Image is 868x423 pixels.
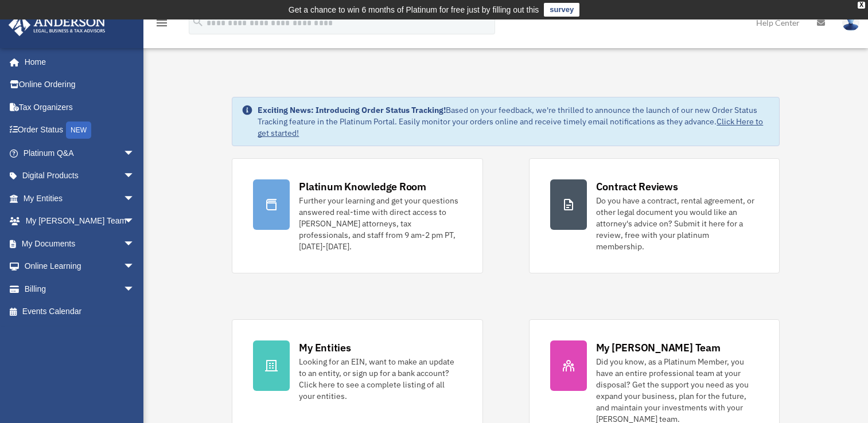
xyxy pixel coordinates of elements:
[858,2,865,9] div: close
[123,232,146,256] span: arrow_drop_down
[232,158,482,273] a: Platinum Knowledge Room Further your learning and get your questions answered real-time with dire...
[8,277,152,300] a: Billingarrow_drop_down
[299,340,351,355] div: My Entities
[8,50,146,73] a: Home
[596,340,721,355] div: My [PERSON_NAME] Team
[8,73,152,96] a: Online Ordering
[258,105,446,115] strong: Exciting News: Introducing Order Status Tracking!
[8,255,152,278] a: Online Learningarrow_drop_down
[299,356,461,402] div: Looking for an EIN, want to make an update to an entity, or sign up for a bank account? Click her...
[258,104,769,139] div: Based on your feedback, we're thrilled to announce the launch of our new Order Status Tracking fe...
[8,164,152,187] a: Digital Productsarrow_drop_down
[299,179,426,194] div: Platinum Knowledge Room
[258,116,763,138] a: Click Here to get started!
[123,277,146,301] span: arrow_drop_down
[155,16,169,30] i: menu
[596,179,678,194] div: Contract Reviews
[842,14,859,31] img: User Pic
[8,300,152,323] a: Events Calendar
[5,14,109,36] img: Anderson Advisors Platinum Portal
[123,210,146,233] span: arrow_drop_down
[192,15,204,28] i: search
[123,142,146,165] span: arrow_drop_down
[123,164,146,188] span: arrow_drop_down
[123,187,146,210] span: arrow_drop_down
[544,3,579,17] a: survey
[529,158,780,273] a: Contract Reviews Do you have a contract, rental agreement, or other legal document you would like...
[289,3,539,17] div: Get a chance to win 6 months of Platinum for free just by filling out this
[596,195,758,252] div: Do you have a contract, rental agreement, or other legal document you would like an attorney's ad...
[155,20,169,30] a: menu
[8,187,152,210] a: My Entitiesarrow_drop_down
[123,255,146,279] span: arrow_drop_down
[66,122,91,139] div: NEW
[8,142,152,164] a: Platinum Q&Aarrow_drop_down
[299,195,461,252] div: Further your learning and get your questions answered real-time with direct access to [PERSON_NAM...
[8,232,152,255] a: My Documentsarrow_drop_down
[8,119,152,142] a: Order StatusNEW
[8,210,152,233] a: My [PERSON_NAME] Teamarrow_drop_down
[8,96,152,119] a: Tax Organizers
